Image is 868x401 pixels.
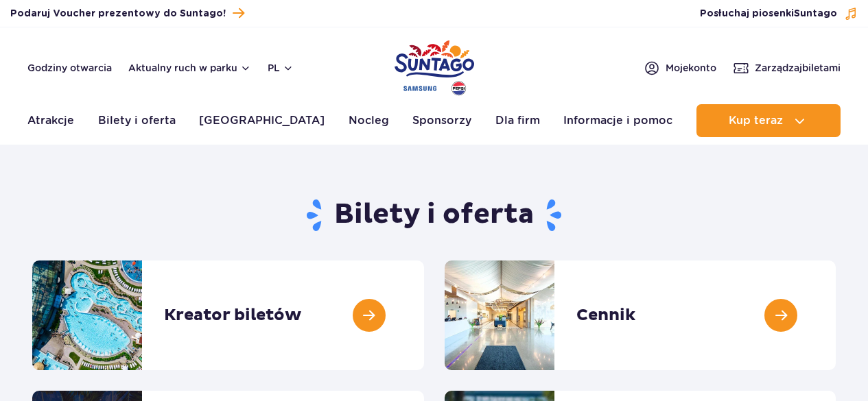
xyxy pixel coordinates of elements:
span: Podaruj Voucher prezentowy do Suntago! [10,7,226,21]
a: Park of Poland [395,34,474,97]
span: Posłuchaj piosenki [700,7,837,21]
button: Kup teraz [696,104,841,137]
h1: Bilety i oferta [32,197,836,233]
span: Moje konto [666,61,716,75]
a: [GEOGRAPHIC_DATA] [199,104,325,137]
a: Mojekonto [644,60,716,76]
a: Sponsorzy [412,104,471,137]
a: Nocleg [349,104,389,137]
a: Godziny otwarcia [27,61,112,75]
button: Posłuchaj piosenkiSuntago [700,7,858,21]
a: Podaruj Voucher prezentowy do Suntago! [10,4,244,23]
a: Atrakcje [27,104,74,137]
span: Suntago [794,9,837,19]
a: Informacje i pomoc [563,104,672,137]
span: Kup teraz [729,114,783,127]
a: Bilety i oferta [98,104,176,137]
a: Dla firm [495,104,540,137]
span: Zarządzaj biletami [755,61,841,75]
button: pl [268,61,294,75]
button: Aktualny ruch w parku [128,62,251,73]
a: Zarządzajbiletami [733,60,841,76]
